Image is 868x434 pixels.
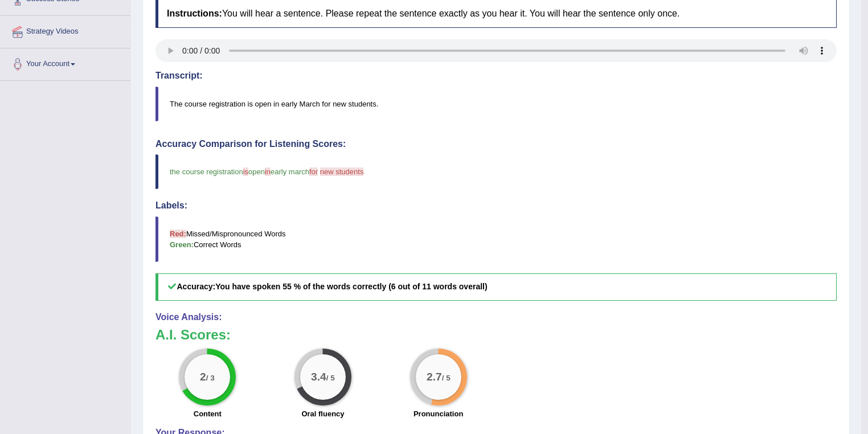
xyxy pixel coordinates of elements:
[206,374,215,382] small: / 3
[265,167,271,176] span: in
[155,273,837,300] h5: Accuracy:
[1,48,130,77] a: Your Account
[155,87,837,121] blockquote: The course registration is open in early March for new students.
[170,167,243,176] span: the course registration
[155,327,231,342] b: A.I. Scores:
[194,408,222,419] label: Content
[243,167,248,176] span: is
[413,408,463,419] label: Pronunciation
[441,374,450,382] small: / 5
[155,71,837,81] h4: Transcript:
[170,240,194,249] b: Green:
[326,374,335,382] small: / 5
[427,370,442,383] big: 2.7
[155,139,837,149] h4: Accuracy Comparison for Listening Scores:
[200,370,206,383] big: 2
[320,167,364,176] span: new students
[301,408,344,419] label: Oral fluency
[1,16,130,44] a: Strategy Videos
[215,282,487,291] b: You have spoken 55 % of the words correctly (6 out of 11 words overall)
[155,200,837,211] h4: Labels:
[248,167,265,176] span: open
[170,230,186,238] b: Red:
[155,216,837,262] blockquote: Missed/Mispronounced Words Correct Words
[311,370,326,383] big: 3.4
[271,167,309,176] span: early march
[167,9,222,18] b: Instructions:
[309,167,318,176] span: for
[155,312,837,322] h4: Voice Analysis:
